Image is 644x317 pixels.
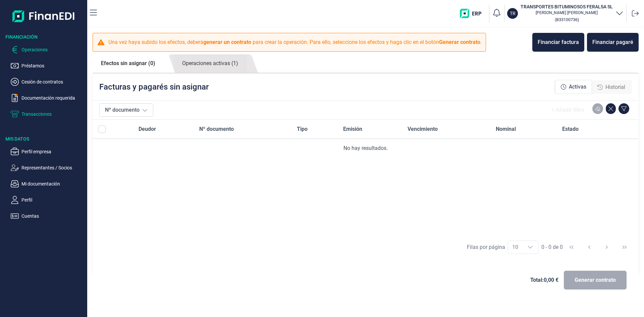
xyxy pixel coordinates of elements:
button: Next Page [599,239,615,255]
button: Cesión de contratos [11,78,85,86]
button: Representantes / Socios [11,164,85,172]
span: Nº documento [199,125,234,133]
div: Choose [522,241,538,254]
span: Activas [569,83,586,91]
b: Generar contrato [439,39,480,45]
img: erp [460,9,486,18]
span: Tipo [297,125,308,133]
p: Una vez haya subido los efectos, deberá para crear la operación. Para ello, seleccione los efecto... [108,38,482,46]
span: Deudor [139,125,156,133]
p: TR [510,10,516,17]
p: Cuentas [21,212,85,220]
span: Emisión [343,125,362,133]
p: Préstamos [21,62,85,70]
b: generar un contrato [203,39,251,45]
button: Perfil empresa [11,148,85,156]
button: TRTRANSPORTES BITUMINOSOS FERALSA SL[PERSON_NAME] [PERSON_NAME](B33100736) [507,3,624,23]
div: Filas por página [467,243,505,251]
button: Mi documentación [11,180,85,188]
button: First Page [563,239,580,255]
div: Financiar factura [538,38,579,46]
button: Financiar pagaré [587,33,639,52]
p: Operaciones [21,46,85,54]
div: Historial [592,81,631,94]
small: Copiar cif [555,17,579,22]
span: Historial [605,83,625,91]
p: Mi documentación [21,180,85,188]
button: Transacciones [11,110,85,118]
div: All items unselected [98,125,106,133]
span: Estado [562,125,579,133]
a: Efectos sin asignar (0) [93,54,164,72]
button: Documentación requerida [11,94,85,102]
button: Cuentas [11,212,85,220]
div: No hay resultados. [98,144,633,152]
p: Facturas y pagarés sin asignar [99,82,209,92]
span: Nominal [496,125,516,133]
button: Financiar factura [532,33,584,52]
p: [PERSON_NAME] [PERSON_NAME] [521,10,613,15]
span: Total: 0,00 € [530,276,558,284]
p: Cesión de contratos [21,78,85,86]
button: Préstamos [11,62,85,70]
span: Vencimiento [408,125,438,133]
button: Last Page [616,239,633,255]
p: Representantes / Socios [21,164,85,172]
button: Previous Page [581,239,597,255]
button: Perfil [11,196,85,204]
h3: TRANSPORTES BITUMINOSOS FERALSA SL [521,3,613,10]
p: Perfil [21,196,85,204]
div: Financiar pagaré [592,38,633,46]
p: Transacciones [21,110,85,118]
button: Operaciones [11,46,85,54]
button: Nº documento [99,103,153,117]
img: Logo de aplicación [12,5,75,27]
div: Activas [555,80,592,94]
p: Documentación requerida [21,94,85,102]
span: 0 - 0 de 0 [541,245,563,250]
a: Operaciones activas (1) [174,54,247,73]
p: Perfil empresa [21,148,85,156]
